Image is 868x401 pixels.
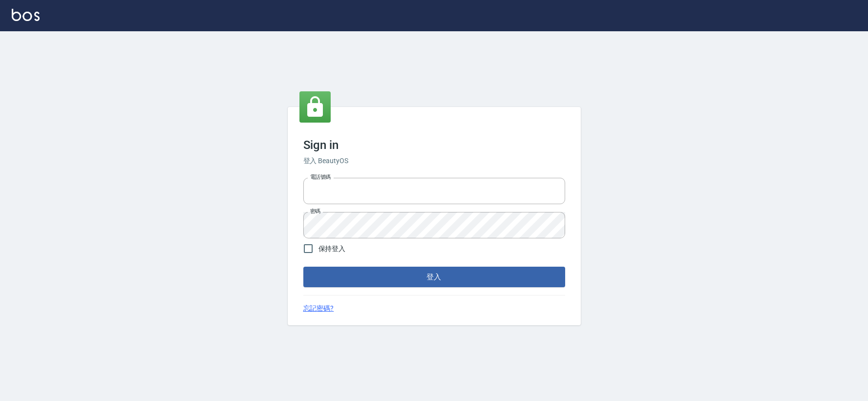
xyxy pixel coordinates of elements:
span: 保持登入 [318,244,346,254]
button: 登入 [303,267,565,287]
label: 電話號碼 [310,173,331,181]
a: 忘記密碼? [303,303,334,314]
h3: Sign in [303,138,565,152]
img: Logo [12,9,40,21]
label: 密碼 [310,208,320,215]
h6: 登入 BeautyOS [303,156,565,166]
